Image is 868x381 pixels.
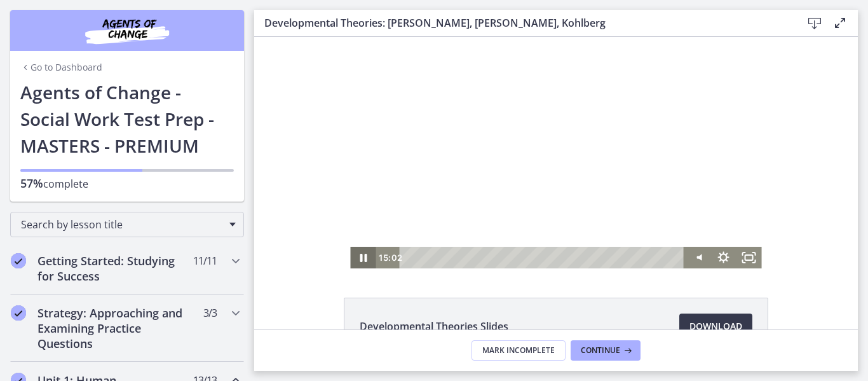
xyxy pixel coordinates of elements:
h2: Strategy: Approaching and Examining Practice Questions [37,305,193,351]
iframe: Video Lesson [254,37,858,268]
img: Agents of Change [51,15,203,46]
button: Show settings menu [457,210,482,232]
span: 3 / 3 [203,305,217,321]
span: 57% [20,176,43,191]
span: Continue [581,345,620,356]
button: Continue [571,340,641,361]
span: Developmental Theories Slides [360,319,508,334]
div: Search by lesson title [10,212,244,237]
span: 11 / 11 [193,253,217,268]
button: Mute [431,210,457,232]
button: Mark Incomplete [471,340,566,361]
span: Download [689,319,742,334]
span: Search by lesson title [21,218,223,232]
a: Go to Dashboard [20,61,102,74]
h3: Developmental Theories: [PERSON_NAME], [PERSON_NAME], Kohlberg [264,15,782,31]
p: complete [20,176,234,191]
h2: Getting Started: Studying for Success [37,253,193,284]
i: Completed [11,305,26,321]
a: Download [679,314,752,339]
span: Mark Incomplete [482,345,555,356]
h1: Agents of Change - Social Work Test Prep - MASTERS - PREMIUM [20,79,234,159]
button: Fullscreen [482,210,508,232]
i: Completed [11,253,26,268]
